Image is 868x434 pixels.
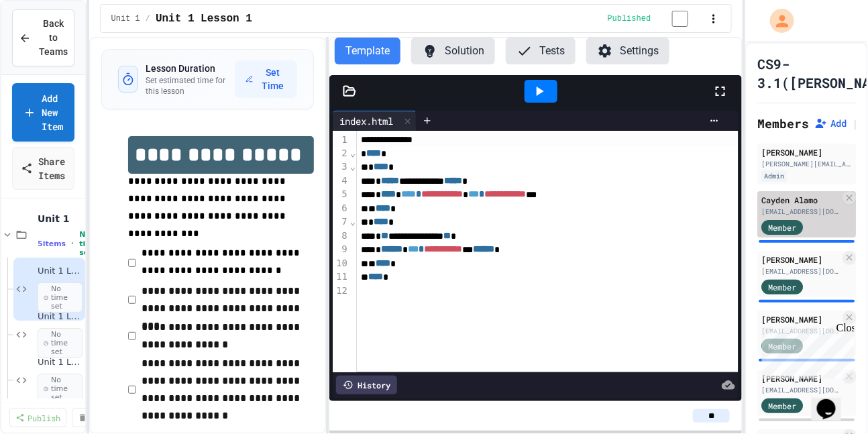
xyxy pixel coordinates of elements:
[38,374,83,404] span: No time set
[756,5,798,36] div: My Account
[12,147,74,190] a: Share Items
[586,38,669,64] button: Settings
[506,38,576,64] button: Tests
[608,13,651,24] span: Published
[812,380,855,421] iframe: chat widget
[38,357,83,368] span: Unit 1 Lesson 3 - Heading and paragraph tags
[761,146,852,158] div: [PERSON_NAME]
[146,13,150,24] span: /
[333,284,349,298] div: 12
[12,9,74,66] button: Back to Teams
[38,213,83,225] span: Unit 1
[38,266,83,277] span: Unit 1 Lesson 1
[12,83,74,142] a: Add New Item
[156,11,252,27] span: Unit 1 Lesson 1
[146,62,235,75] h3: Lesson Duration
[333,160,349,174] div: 3
[333,229,349,243] div: 8
[333,133,349,147] div: 1
[39,17,68,59] span: Back to Teams
[761,313,840,325] div: [PERSON_NAME]
[38,239,66,248] span: 5 items
[768,221,796,233] span: Member
[349,161,356,172] span: Fold line
[333,215,349,229] div: 7
[38,328,83,359] span: No time set
[38,282,83,313] span: No time set
[235,60,297,98] button: Set Time
[79,230,98,257] span: No time set
[852,115,859,131] span: |
[38,311,83,323] span: Unit 1 Lesson 2
[9,409,66,427] a: Publish
[333,174,349,188] div: 4
[333,257,349,271] div: 10
[146,75,235,97] p: Set estimated time for this lesson
[333,202,349,216] div: 6
[768,281,796,293] span: Member
[761,194,840,206] div: Cayden Alamo
[761,207,840,217] div: [EMAIL_ADDRESS][DOMAIN_NAME]
[5,5,93,85] div: Chat with us now!Close
[336,376,397,394] div: History
[757,114,809,133] h2: Members
[333,188,349,202] div: 5
[761,266,840,276] div: [EMAIL_ADDRESS][DOMAIN_NAME]
[111,13,140,24] span: Unit 1
[333,111,417,131] div: index.html
[333,270,349,284] div: 11
[768,400,796,412] span: Member
[761,170,787,182] div: Admin
[349,148,356,158] span: Fold line
[349,216,356,227] span: Fold line
[72,409,124,427] a: Delete
[814,117,847,130] button: Add
[656,11,704,27] input: publish toggle
[761,159,852,169] div: [PERSON_NAME][EMAIL_ADDRESS][PERSON_NAME][DOMAIN_NAME]
[411,38,495,64] button: Solution
[333,114,400,128] div: index.html
[333,147,349,161] div: 2
[71,238,74,249] span: •
[333,243,349,257] div: 9
[757,322,855,379] iframe: chat widget
[761,385,840,395] div: [EMAIL_ADDRESS][DOMAIN_NAME]
[335,38,400,64] button: Template
[608,10,705,27] div: Content is published and visible to students
[761,254,840,266] div: [PERSON_NAME]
